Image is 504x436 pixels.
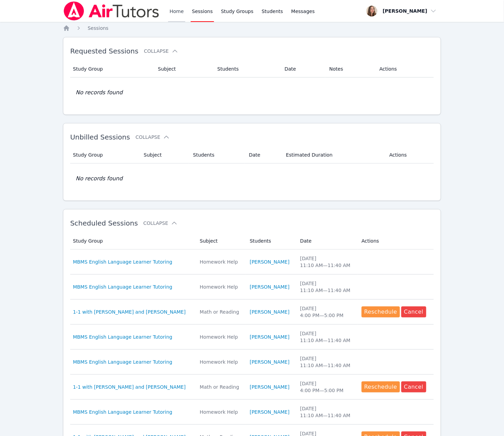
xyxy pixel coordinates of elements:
span: Requested Sessions [70,47,138,55]
th: Subject [196,233,246,250]
button: Cancel [401,381,426,392]
button: Reschedule [362,306,400,317]
div: [DATE] 11:10 AM — 11:40 AM [300,355,353,369]
tr: 1-1 with [PERSON_NAME] and [PERSON_NAME]Math or Reading[PERSON_NAME][DATE]4:00 PM—5:00 PMReschedu... [70,375,434,400]
a: Sessions [88,25,109,32]
div: Homework Help [200,409,242,415]
div: [DATE] 11:10 AM — 11:40 AM [300,280,353,294]
th: Actions [375,61,434,77]
th: Date [280,61,325,77]
tr: MBMS English Language Learner TutoringHomework Help[PERSON_NAME][DATE]11:10 AM—11:40 AM [70,350,434,375]
button: Reschedule [362,381,400,392]
span: Unbilled Sessions [70,133,130,141]
button: Collapse [143,220,178,227]
span: Messages [291,8,315,15]
a: [PERSON_NAME] [250,359,289,365]
div: [DATE] 11:10 AM — 11:40 AM [300,405,353,419]
th: Study Group [70,147,140,163]
div: Math or Reading [200,308,242,315]
tr: 1-1 with [PERSON_NAME] and [PERSON_NAME]Math or Reading[PERSON_NAME][DATE]4:00 PM—5:00 PMReschedu... [70,300,434,325]
div: Homework Help [200,258,242,265]
img: Air Tutors [63,1,160,21]
a: 1-1 with [PERSON_NAME] and [PERSON_NAME] [73,384,186,390]
a: MBMS English Language Learner Tutoring [73,334,172,340]
td: No records found [70,163,434,194]
a: MBMS English Language Learner Tutoring [73,359,172,365]
span: Sessions [88,25,109,31]
a: MBMS English Language Learner Tutoring [73,283,172,290]
th: Estimated Duration [282,147,385,163]
th: Study Group [70,61,154,77]
div: [DATE] 4:00 PM — 5:00 PM [300,305,353,319]
a: [PERSON_NAME] [250,384,289,390]
td: No records found [70,77,434,108]
div: [DATE] 11:10 AM — 11:40 AM [300,255,353,269]
nav: Breadcrumb [63,25,441,32]
th: Students [245,233,296,250]
th: Study Group [70,233,196,250]
th: Subject [140,147,189,163]
tr: MBMS English Language Learner TutoringHomework Help[PERSON_NAME][DATE]11:10 AM—11:40 AM [70,275,434,300]
a: [PERSON_NAME] [250,258,289,265]
a: [PERSON_NAME] [250,334,289,340]
th: Subject [154,61,213,77]
button: Collapse [144,48,178,54]
th: Actions [357,233,434,250]
div: Homework Help [200,334,242,340]
th: Notes [325,61,375,77]
div: Math or Reading [200,384,242,390]
th: Date [245,147,282,163]
a: [PERSON_NAME] [250,409,289,415]
th: Students [189,147,245,163]
div: [DATE] 11:10 AM — 11:40 AM [300,330,353,344]
div: Homework Help [200,359,242,365]
th: Students [213,61,280,77]
div: [DATE] 4:00 PM — 5:00 PM [300,380,353,394]
th: Actions [385,147,434,163]
a: [PERSON_NAME] [250,283,289,290]
button: Cancel [401,306,426,317]
a: MBMS English Language Learner Tutoring [73,409,172,415]
button: Collapse [136,134,170,141]
tr: MBMS English Language Learner TutoringHomework Help[PERSON_NAME][DATE]11:10 AM—11:40 AM [70,325,434,350]
a: MBMS English Language Learner Tutoring [73,258,172,265]
a: [PERSON_NAME] [250,308,289,315]
a: 1-1 with [PERSON_NAME] and [PERSON_NAME] [73,308,186,315]
span: Scheduled Sessions [70,219,138,227]
div: Homework Help [200,283,242,290]
tr: MBMS English Language Learner TutoringHomework Help[PERSON_NAME][DATE]11:10 AM—11:40 AM [70,400,434,425]
tr: MBMS English Language Learner TutoringHomework Help[PERSON_NAME][DATE]11:10 AM—11:40 AM [70,250,434,275]
th: Date [296,233,357,250]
